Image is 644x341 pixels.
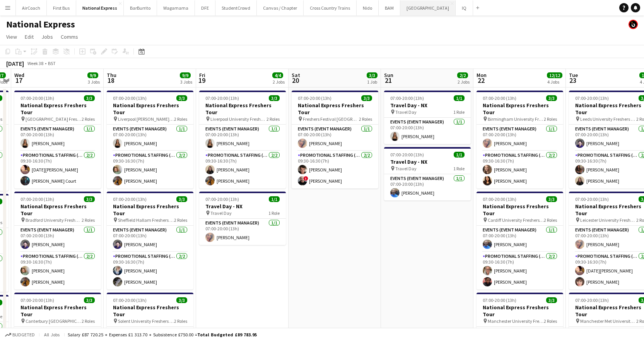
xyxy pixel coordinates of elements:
button: Budgeted [4,331,36,339]
span: Wed [14,72,24,79]
span: 3/3 [361,95,372,101]
span: 3/3 [176,196,187,202]
app-card-role: Promotional Staffing (Brand Ambassadors)2/209:30-16:30 (7h)[PERSON_NAME][PERSON_NAME] [477,252,563,290]
app-card-role: Events (Event Manager)1/107:00-20:00 (13h)[PERSON_NAME] [384,174,471,200]
span: 17 [13,76,24,85]
div: [DATE] [6,60,24,67]
span: 07:00-20:00 (13h) [575,196,609,202]
span: 9/9 [87,72,98,78]
h3: Travel Day - NX [384,102,471,109]
app-card-role: Promotional Staffing (Brand Ambassadors)2/209:30-16:30 (7h)[PERSON_NAME][PERSON_NAME] [107,252,193,290]
span: Fri [199,72,205,79]
span: Comms [61,33,78,40]
span: 4/4 [272,72,283,78]
span: Bradford University Freshers Fair [26,217,82,223]
h3: National Express Freshers Tour [14,102,101,116]
span: 3/3 [546,297,557,303]
div: BST [48,60,56,66]
span: 07:00-20:00 (13h) [205,196,239,202]
app-card-role: Events (Event Manager)1/107:00-20:00 (13h)[PERSON_NAME] [14,226,101,252]
app-card-role: Promotional Staffing (Brand Ambassadors)2/209:30-16:30 (7h)[PERSON_NAME]![PERSON_NAME] [292,151,378,188]
span: 18 [106,76,116,85]
button: DFE [195,0,215,15]
span: 9/9 [180,72,191,78]
app-card-role: Promotional Staffing (Brand Ambassadors)2/209:30-16:30 (7h)[DATE][PERSON_NAME][PERSON_NAME] Court [14,151,101,188]
div: 07:00-20:00 (13h)1/1Travel Day - NX Travel Day1 RoleEvents (Event Manager)1/107:00-20:00 (13h)[PE... [199,192,286,245]
span: 3/3 [84,196,95,202]
div: 07:00-20:00 (13h)1/1Travel Day - NX Travel Day1 RoleEvents (Event Manager)1/107:00-20:00 (13h)[PE... [384,147,471,200]
app-card-role: Promotional Staffing (Brand Ambassadors)2/209:30-16:30 (7h)[PERSON_NAME][PERSON_NAME] [477,151,563,188]
span: Leeds University Freshers Fair [580,116,636,122]
span: 07:00-20:00 (13h) [483,95,516,101]
span: Birmingham University Freshers Fair [488,116,544,122]
a: View [3,32,20,42]
span: View [6,33,17,40]
span: 2 Roles [174,116,187,122]
span: 3/3 [546,196,557,202]
span: Sheffield Hallam Freshers Fair [118,217,174,223]
span: 3/3 [269,95,280,101]
span: 22 [475,76,487,85]
div: 07:00-20:00 (13h)3/3National Express Freshers Tour Liverpool University Freshers Fair2 RolesEvent... [199,91,286,188]
button: IQ [456,0,473,15]
span: 07:00-20:00 (13h) [483,297,516,303]
app-card-role: Events (Event Manager)1/107:00-20:00 (13h)[PERSON_NAME] [477,226,563,252]
span: Cardiff University Freshers Fair [488,217,544,223]
span: 3/3 [84,297,95,303]
span: Travel Day [395,109,417,115]
div: Salary £87 720.25 + Expenses £1 313.70 + Subsistence £750.00 = [68,332,257,338]
app-card-role: Events (Event Manager)1/107:00-20:00 (13h)[PERSON_NAME] [14,125,101,151]
app-card-role: Events (Event Manager)1/107:00-20:00 (13h)[PERSON_NAME] [292,125,378,151]
h3: National Express Freshers Tour [477,102,563,116]
span: 3/3 [367,72,378,78]
span: Week 38 [26,60,45,66]
button: Cross Country Trains [304,0,357,15]
div: 3 Jobs [180,79,192,85]
span: 2 Roles [544,217,557,223]
a: Comms [58,32,81,42]
span: 2 Roles [174,217,187,223]
span: [GEOGRAPHIC_DATA] Freshers Fair [26,116,82,122]
h1: National Express [6,19,75,30]
button: Wagamama [157,0,195,15]
span: 07:00-20:00 (13h) [575,95,609,101]
span: 2 Roles [82,318,95,324]
span: 19 [198,76,205,85]
span: 2 Roles [359,116,372,122]
span: 07:00-20:00 (13h) [575,297,609,303]
div: 07:00-20:00 (13h)3/3National Express Freshers Tour Liverpool [PERSON_NAME] University Freshers Fa... [107,91,193,188]
h3: Travel Day - NX [384,158,471,165]
div: 07:00-20:00 (13h)3/3National Express Freshers Tour Freshers Festival [GEOGRAPHIC_DATA]2 RolesEven... [292,91,378,188]
button: AirCoach [16,0,47,15]
span: Jobs [41,33,53,40]
span: Canterbury [GEOGRAPHIC_DATA] Freshers Fair [26,318,82,324]
app-card-role: Promotional Staffing (Brand Ambassadors)2/209:30-16:30 (7h)[PERSON_NAME][PERSON_NAME] [199,151,286,188]
app-card-role: Promotional Staffing (Brand Ambassadors)2/209:30-16:30 (7h)[PERSON_NAME][PERSON_NAME] [14,252,101,290]
button: BAM [379,0,400,15]
span: ! [304,176,308,181]
span: 3/3 [176,297,187,303]
span: 2 Roles [544,318,557,324]
span: Liverpool [PERSON_NAME] University Freshers Fair [118,116,174,122]
h3: National Express Freshers Tour [477,203,563,217]
h3: National Express Freshers Tour [107,304,193,318]
app-card-role: Events (Event Manager)1/107:00-20:00 (13h)[PERSON_NAME] [384,118,471,144]
app-job-card: 07:00-20:00 (13h)3/3National Express Freshers Tour Sheffield Hallam Freshers Fair2 RolesEvents (E... [107,192,193,290]
span: 07:00-20:00 (13h) [113,196,147,202]
h3: National Express Freshers Tour [477,304,563,318]
span: Travel Day [395,166,417,171]
span: Tue [569,72,578,79]
span: 1 Role [268,210,280,216]
app-job-card: 07:00-20:00 (13h)3/3National Express Freshers Tour Cardiff University Freshers Fair2 RolesEvents ... [477,192,563,290]
div: 2 Jobs [273,79,285,85]
h3: National Express Freshers Tour [14,304,101,318]
button: First Bus [47,0,76,15]
span: Leicester University Freshers Fair [580,217,636,223]
app-card-role: Events (Event Manager)1/107:00-20:00 (13h)[PERSON_NAME] [199,125,286,151]
span: 1/1 [269,196,280,202]
app-card-role: Events (Event Manager)1/107:00-20:00 (13h)[PERSON_NAME] [107,125,193,151]
span: 07:00-20:00 (13h) [390,95,424,101]
a: Edit [22,32,37,42]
